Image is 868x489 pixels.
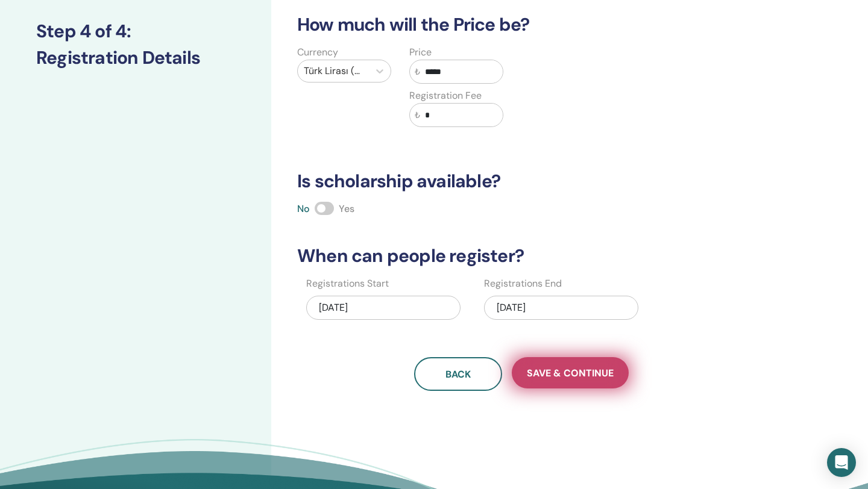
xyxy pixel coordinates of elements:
[297,45,338,60] label: Currency
[527,367,614,379] span: Save & Continue
[415,109,420,122] span: ₺
[512,357,629,388] button: Save & Continue
[306,296,461,320] div: [DATE]
[827,448,856,477] div: Open Intercom Messenger
[297,202,310,215] span: No
[409,45,432,60] label: Price
[445,368,471,381] span: Back
[36,47,235,69] h3: Registration Details
[339,202,354,215] span: Yes
[36,20,235,42] h3: Step 4 of 4 :
[290,170,753,192] h3: Is scholarship available?
[414,357,502,391] button: Back
[306,276,389,291] label: Registrations Start
[484,296,638,320] div: [DATE]
[415,66,420,78] span: ₺
[409,89,482,103] label: Registration Fee
[290,245,753,267] h3: When can people register?
[484,276,562,291] label: Registrations End
[290,14,753,36] h3: How much will the Price be?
